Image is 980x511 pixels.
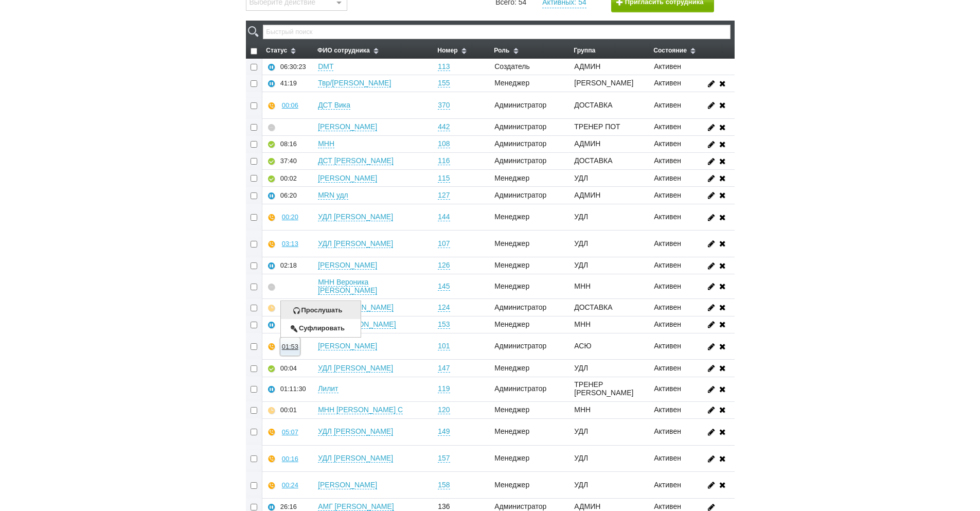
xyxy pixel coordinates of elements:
[281,319,361,337] button: Суфлировать
[282,343,298,350] div: 01:53
[318,406,403,414] a: МНН [PERSON_NAME] С
[574,213,588,221] span: УДЛ
[654,261,681,269] span: Активен
[654,427,681,435] span: Активен
[280,191,297,200] div: 06:20
[318,427,393,436] a: УДЛ [PERSON_NAME]
[654,481,681,489] span: Активен
[494,454,529,462] span: Менеджер
[438,282,450,291] a: 145
[494,261,529,269] span: Менеджер
[281,301,361,319] button: Прослушать
[438,303,450,312] a: 124
[438,62,450,71] a: 113
[438,406,450,414] a: 120
[318,454,393,463] a: УДЛ [PERSON_NAME]
[282,455,298,463] div: 00:16
[438,502,450,510] span: 136
[318,122,377,131] a: [PERSON_NAME]
[494,213,529,221] span: Менеджер
[654,502,681,510] span: Активен
[654,342,681,350] span: Активен
[438,454,450,463] a: 157
[494,174,529,182] span: Менеджер
[654,239,681,248] span: Активен
[574,122,620,131] span: ТРЕНЕР ПОТ
[574,427,588,435] span: УДЛ
[574,47,595,54] span: Группа
[654,79,681,87] span: Активен
[318,191,348,200] a: MRN удл
[494,481,529,489] span: Менеджер
[280,503,297,511] div: 26:16
[654,156,681,165] span: Активен
[574,282,591,290] span: МНН
[266,47,287,54] span: Статус
[280,174,297,183] div: 00:02
[494,191,546,199] span: Администратор
[282,240,298,248] div: 03:13
[654,62,681,71] span: Активен
[318,62,333,71] a: DMT
[654,384,681,393] span: Активен
[494,406,529,414] span: Менеджер
[574,174,588,182] span: УДЛ
[494,139,546,148] span: Администратор
[282,481,298,489] div: 00:24
[438,213,450,221] a: 144
[494,320,529,328] span: Менеджер
[574,101,612,109] span: ДОСТАВКА
[318,79,391,87] a: Твр/[PERSON_NAME]
[654,174,681,182] span: Активен
[438,481,450,489] a: 158
[280,476,300,494] button: 00:24
[318,261,377,270] a: [PERSON_NAME]
[574,156,612,165] span: ДОСТАВКА
[574,406,591,414] span: МНН
[318,139,334,148] a: МНН
[318,384,338,393] a: Лилит
[654,122,681,131] span: Активен
[280,423,300,441] button: 05:07
[574,364,588,372] span: УДЛ
[282,428,298,436] div: 05:07
[280,208,300,226] button: 00:20
[654,213,681,221] span: Активен
[654,406,681,414] span: Активен
[494,364,529,372] span: Менеджер
[280,235,300,253] button: 03:13
[318,213,393,221] a: УДЛ [PERSON_NAME]
[280,261,297,270] div: 02:18
[494,282,529,290] span: Менеджер
[494,342,546,350] span: Администратор
[318,239,393,248] a: УДЛ [PERSON_NAME]
[438,427,450,436] a: 149
[494,62,530,71] span: Создатель
[438,342,450,350] a: 101
[494,156,546,165] span: Администратор
[438,191,450,200] a: 127
[438,101,450,110] a: 370
[318,174,377,183] a: [PERSON_NAME]
[574,139,600,148] span: АДМИН
[263,25,730,39] input: Быстрый поиск
[280,450,300,468] button: 00:16
[574,79,633,87] span: [PERSON_NAME]
[318,278,377,295] a: МНН Вероника [PERSON_NAME]
[438,261,450,270] a: 126
[438,122,450,131] a: 442
[438,364,450,373] a: 147
[318,101,350,110] a: ДСТ Вика
[574,481,588,489] span: УДЛ
[574,191,600,199] span: АДМИН
[494,122,546,131] span: Администратор
[280,157,297,165] div: 37:40
[654,303,681,311] span: Активен
[654,101,681,109] span: Активен
[318,364,393,373] a: УДЛ [PERSON_NAME]
[574,502,600,510] span: АДМИН
[574,239,588,248] span: УДЛ
[494,303,546,311] span: Администратор
[654,320,681,328] span: Активен
[437,47,458,54] span: Номер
